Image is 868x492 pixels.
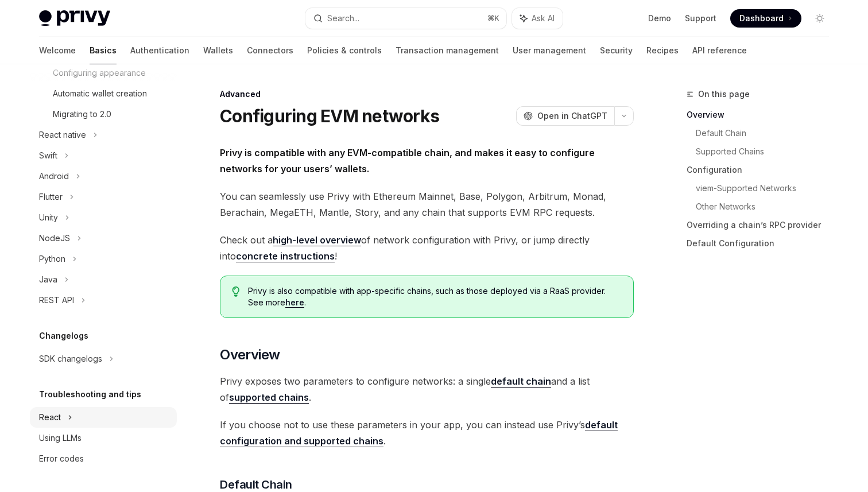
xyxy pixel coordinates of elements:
a: high-level overview [273,234,361,246]
a: Demo [648,13,671,24]
span: Open in ChatGPT [537,110,607,122]
a: Default Configuration [687,234,838,253]
svg: Tip [232,286,240,297]
span: Privy exposes two parameters to configure networks: a single and a list of . [220,373,634,405]
button: Toggle dark mode [811,9,829,28]
a: Other Networks [696,197,838,216]
a: Migrating to 2.0 [30,104,177,125]
a: supported chains [229,392,309,404]
a: Welcome [39,37,76,64]
a: Authentication [130,37,189,64]
div: Unity [39,211,58,224]
div: React native [39,128,86,142]
span: If you choose not to use these parameters in your app, you can instead use Privy’s . [220,417,634,449]
div: Android [39,169,69,183]
a: API reference [692,37,747,64]
div: Swift [39,149,57,162]
div: Error codes [39,452,84,466]
div: React [39,410,61,424]
div: Python [39,252,65,266]
h5: Changelogs [39,329,88,343]
span: Check out a of network configuration with Privy, or jump directly into ! [220,232,634,264]
div: Flutter [39,190,63,204]
img: light logo [39,10,110,26]
span: Dashboard [739,13,784,24]
a: here [285,297,304,308]
button: Ask AI [512,8,563,29]
span: ⌘ K [487,14,499,23]
div: NodeJS [39,231,70,245]
div: Advanced [220,88,634,100]
span: You can seamlessly use Privy with Ethereum Mainnet, Base, Polygon, Arbitrum, Monad, Berachain, Me... [220,188,634,220]
button: Search...⌘K [305,8,506,29]
a: Automatic wallet creation [30,83,177,104]
a: Basics [90,37,117,64]
a: Dashboard [730,9,801,28]
a: Error codes [30,448,177,469]
a: Default Chain [696,124,838,142]
a: Policies & controls [307,37,382,64]
strong: default chain [491,375,551,387]
span: Ask AI [532,13,555,24]
a: Security [600,37,633,64]
a: User management [513,37,586,64]
a: Wallets [203,37,233,64]
h1: Configuring EVM networks [220,106,439,126]
button: Open in ChatGPT [516,106,614,126]
a: default chain [491,375,551,388]
a: Recipes [646,37,679,64]
a: Supported Chains [696,142,838,161]
strong: Privy is compatible with any EVM-compatible chain, and makes it easy to configure networks for yo... [220,147,595,175]
a: Transaction management [396,37,499,64]
div: Search... [327,11,359,25]
div: SDK changelogs [39,352,102,366]
a: Support [685,13,716,24]
strong: supported chains [229,392,309,403]
h5: Troubleshooting and tips [39,388,141,401]
span: Overview [220,346,280,364]
a: Connectors [247,37,293,64]
a: Using LLMs [30,428,177,448]
a: viem-Supported Networks [696,179,838,197]
a: Configuration [687,161,838,179]
a: concrete instructions [236,250,335,262]
div: REST API [39,293,74,307]
span: On this page [698,87,750,101]
a: Overview [687,106,838,124]
div: Using LLMs [39,431,82,445]
div: Automatic wallet creation [53,87,147,100]
a: Overriding a chain’s RPC provider [687,216,838,234]
div: Java [39,273,57,286]
div: Migrating to 2.0 [53,107,111,121]
span: Privy is also compatible with app-specific chains, such as those deployed via a RaaS provider. Se... [248,285,622,308]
